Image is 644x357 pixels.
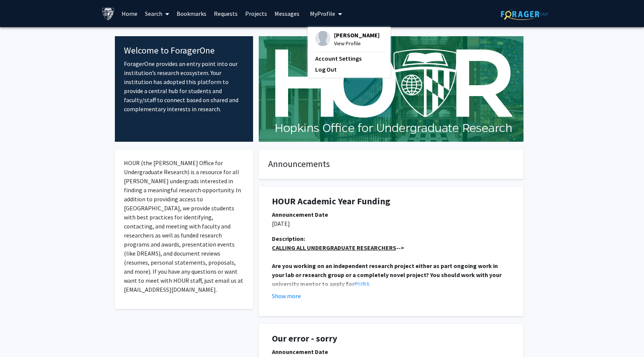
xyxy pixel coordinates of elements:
[272,244,396,251] u: CALLING ALL UNDERGRADUATE RESEARCHERS
[272,291,301,300] button: Show more
[268,159,514,170] h4: Announcements
[173,0,210,27] a: Bookmarks
[315,31,380,47] div: Profile Picture[PERSON_NAME]View Profile
[259,36,523,142] img: Cover Image
[501,8,548,20] img: ForagerOne Logo
[310,10,335,17] span: My Profile
[241,0,271,27] a: Projects
[354,280,369,288] a: PURA
[272,234,510,243] div: Description:
[272,219,510,228] p: [DATE]
[6,323,32,351] iframe: Chat
[272,261,510,288] p: .
[272,262,503,288] strong: Are you working on an independent research project either as part ongoing work in your lab or res...
[271,0,303,27] a: Messages
[124,45,244,56] h4: Welcome to ForagerOne
[315,54,383,63] a: Account Settings
[118,0,141,27] a: Home
[124,59,244,113] p: ForagerOne provides an entry point into our institution’s research ecosystem. Your institution ha...
[141,0,173,27] a: Search
[272,196,510,207] h1: HOUR Academic Year Funding
[315,65,383,74] a: Log Out
[272,244,404,251] strong: -->
[124,158,244,294] p: HOUR (the [PERSON_NAME] Office for Undergraduate Research) is a resource for all [PERSON_NAME] un...
[334,31,380,39] span: [PERSON_NAME]
[272,210,510,219] div: Announcement Date
[315,31,330,46] img: Profile Picture
[334,39,380,47] span: View Profile
[210,0,241,27] a: Requests
[272,347,510,356] div: Announcement Date
[272,333,510,344] h1: Our error - sorry
[102,7,115,20] img: Johns Hopkins University Logo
